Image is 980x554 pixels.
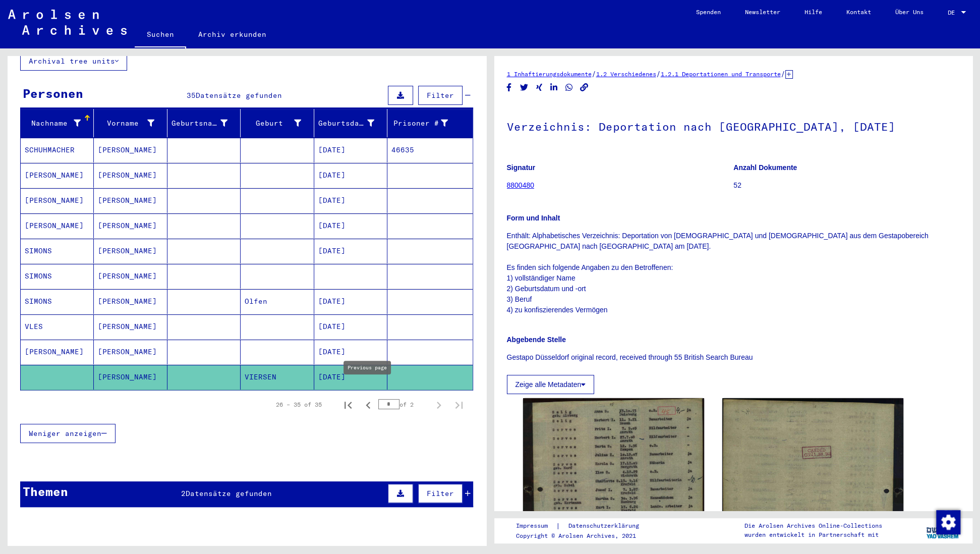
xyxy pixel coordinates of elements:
span: Filter [427,91,454,100]
button: Share on Facebook [504,81,514,94]
p: Enthält: Alphabetisches Verzeichnis: Deportation von [DEMOGRAPHIC_DATA] und [DEMOGRAPHIC_DATA] au... [507,231,960,315]
div: 26 – 35 of 35 [276,400,322,409]
img: Arolsen_neg.svg [8,10,127,35]
mat-cell: [PERSON_NAME] [94,289,167,314]
button: Copy link [579,81,590,94]
p: Gestapo Düsseldorf original record, received through 55 British Search Bureau [507,352,960,363]
mat-cell: [DATE] [314,138,387,162]
a: 1.2.1 Deportationen und Transporte [661,70,781,78]
mat-header-cell: Geburtsname [167,109,241,137]
button: Weniger anzeigen [20,424,116,443]
mat-cell: SIMONS [21,264,94,289]
mat-cell: VIERSEN [241,365,314,390]
img: Zustimmung ändern [936,510,960,534]
img: yv_logo.png [924,518,962,543]
div: Geburtsname [171,118,227,129]
div: Zustimmung ändern [936,510,960,534]
div: Geburt‏ [245,115,313,131]
mat-header-cell: Geburt‏ [241,109,314,137]
div: Prisoner # [391,118,447,129]
button: Share on WhatsApp [564,81,574,94]
button: Share on Xing [534,81,545,94]
mat-cell: SIMONS [21,239,94,263]
p: 52 [733,180,960,191]
div: Nachname [25,115,93,131]
a: 8800480 [507,181,535,189]
mat-cell: [PERSON_NAME] [94,188,167,213]
button: Archival tree units [20,51,127,71]
button: Previous page [358,395,378,415]
mat-cell: [PERSON_NAME] [94,314,167,339]
mat-cell: [PERSON_NAME] [21,213,94,238]
button: Zeige alle Metadaten [507,375,595,394]
a: Archiv erkunden [186,22,278,46]
span: Datensätze gefunden [196,91,282,100]
mat-cell: SCHUHMACHER [21,138,94,162]
mat-cell: [DATE] [314,239,387,263]
b: Abgebende Stelle [507,336,566,344]
b: Signatur [507,163,536,172]
mat-cell: SIMONS [21,289,94,314]
a: Suchen [135,22,186,48]
mat-header-cell: Nachname [21,109,94,137]
button: Share on Twitter [519,81,530,94]
mat-cell: [PERSON_NAME] [94,239,167,263]
mat-cell: 46635 [387,138,472,162]
b: Form und Inhalt [507,214,560,222]
mat-header-cell: Geburtsdatum [314,109,387,137]
mat-cell: [DATE] [314,365,387,390]
mat-cell: VLES [21,314,94,339]
div: Geburtsdatum [318,118,374,129]
p: Die Arolsen Archives Online-Collections [744,521,882,530]
a: 1 Inhaftierungsdokumente [507,70,592,78]
span: Filter [427,489,454,498]
mat-cell: [DATE] [314,188,387,213]
p: wurden entwickelt in Partnerschaft mit [744,530,882,539]
a: Datenschutzerklärung [560,521,651,531]
button: First page [338,395,358,415]
span: Datensätze gefunden [186,489,272,498]
mat-cell: Olfen [241,289,314,314]
a: 1.2 Verschiedenes [596,70,656,78]
mat-cell: [DATE] [314,163,387,188]
span: 2 [181,489,186,498]
button: Next page [429,395,449,415]
span: DE [948,9,959,16]
mat-cell: [PERSON_NAME] [94,163,167,188]
div: of 2 [378,400,429,409]
mat-header-cell: Prisoner # [387,109,472,137]
span: / [781,69,785,78]
div: Vorname [98,118,154,129]
div: Geburtsname [171,115,240,131]
div: Personen [23,84,83,102]
div: Vorname [98,115,166,131]
mat-cell: [PERSON_NAME] [21,340,94,364]
mat-cell: [PERSON_NAME] [94,264,167,289]
div: Prisoner # [391,115,460,131]
span: / [592,69,596,78]
mat-cell: [PERSON_NAME] [94,365,167,390]
mat-cell: [DATE] [314,314,387,339]
div: Geburtsdatum [318,115,387,131]
mat-cell: [DATE] [314,213,387,238]
p: Copyright © Arolsen Archives, 2021 [516,531,651,540]
mat-cell: [DATE] [314,289,387,314]
mat-header-cell: Vorname [94,109,167,137]
div: Themen [23,482,68,501]
span: 35 [187,91,196,100]
div: Nachname [25,118,81,129]
button: Filter [418,86,463,105]
mat-cell: [PERSON_NAME] [21,163,94,188]
h1: Verzeichnis: Deportation nach [GEOGRAPHIC_DATA], [DATE] [507,103,960,148]
mat-cell: [DATE] [314,340,387,364]
button: Filter [418,484,463,503]
span: / [656,69,661,78]
div: Geburt‏ [245,118,301,129]
span: Weniger anzeigen [29,429,101,438]
b: Anzahl Dokumente [733,163,797,172]
mat-cell: [PERSON_NAME] [94,340,167,364]
mat-cell: [PERSON_NAME] [21,188,94,213]
mat-cell: [PERSON_NAME] [94,138,167,162]
a: Impressum [516,521,556,531]
div: | [516,521,651,531]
